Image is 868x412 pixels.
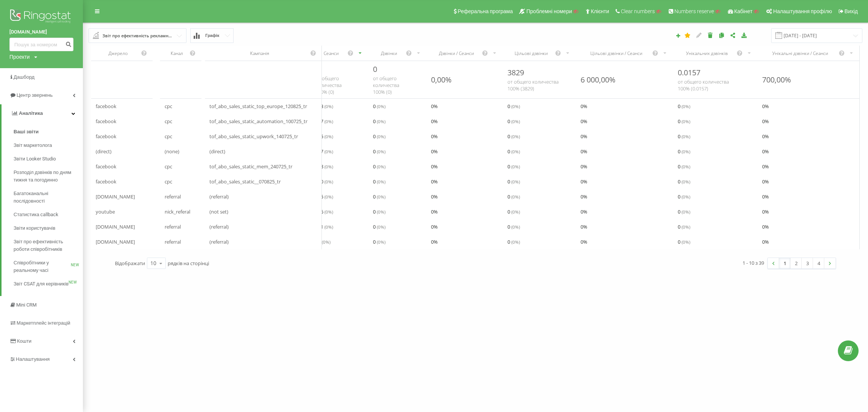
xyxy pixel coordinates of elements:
span: Clear numbers [621,8,655,14]
div: Унікальні дзвінки / Сеанси [762,50,839,56]
span: ( 0 %) [511,163,520,169]
span: 0 [373,117,385,126]
span: ( 0 %) [682,194,690,200]
span: 0 % [762,192,769,201]
span: ( 0 %) [322,239,330,245]
span: 427 [315,147,333,156]
span: ( 0 %) [511,148,520,154]
span: Налаштування профілю [773,8,832,14]
span: 0 [507,162,520,171]
span: рядків на сторінці [168,260,209,267]
span: ( 0 %) [377,148,385,154]
span: 0 [507,207,520,216]
span: 368 [315,162,333,171]
span: Відображати [115,260,145,267]
span: 0 [373,237,385,246]
span: cpc [165,102,172,111]
span: ( 0 %) [377,133,385,139]
span: от общего количества 100% ( 0 ) [373,75,399,95]
span: ( 0 %) [377,163,385,169]
a: Звіти користувачів [14,221,83,235]
img: Ringostat logo [9,8,73,26]
span: 0 % [581,102,587,111]
div: Канал [165,50,189,56]
div: Джерело [96,50,141,56]
div: scrollable content [91,46,860,249]
span: 793 [315,102,333,111]
i: Копіювати звіт [718,32,725,38]
span: cpc [165,132,172,141]
a: Звіт про ефективність роботи співробітників [14,235,83,256]
div: 700,00% [762,75,791,85]
span: Проблемні номери [526,8,572,14]
span: [DOMAIN_NAME] [96,192,135,201]
span: 0 [507,222,520,231]
span: ( 0 %) [682,179,690,185]
a: 4 [813,258,824,269]
i: Створити звіт [675,33,681,38]
span: 0 % [581,237,587,246]
span: 0 [678,147,690,156]
span: 0 % [581,207,587,216]
span: 0 [373,64,377,74]
span: tof_abo_sales_static_automation_100725_tr [209,117,307,126]
span: 0 [373,207,385,216]
div: Унікальних дзвінків [678,50,736,56]
span: 0 % [431,207,438,216]
span: 0 % [431,102,438,111]
span: 0 % [581,222,587,231]
span: Клієнти [591,8,609,14]
span: 0 % [431,192,438,201]
div: 0,00% [431,75,452,85]
span: cpc [165,177,172,186]
span: 0 [678,117,690,126]
a: Розподіл дзвінків по дням тижня та погодинно [14,166,83,187]
span: Кабінет [734,8,753,14]
span: ( 0 %) [377,118,385,124]
span: [DOMAIN_NAME] [96,222,135,231]
span: Звіт маркетолога [14,142,52,149]
span: 0 % [581,177,587,186]
a: 3 [802,258,813,269]
span: ( 0 %) [511,224,520,230]
span: (not set) [209,207,228,216]
span: facebook [96,102,116,111]
i: Видалити звіт [707,32,714,38]
a: 2 [790,258,802,269]
span: Графік [205,33,219,38]
span: 0 [507,117,520,126]
div: Сеанси [315,50,347,56]
span: ( 0 %) [377,209,385,215]
span: от общего количества 100% ( 0.0157 ) [678,78,729,92]
span: 0 [678,237,690,246]
span: 0 [678,207,690,216]
span: 0 [507,192,520,201]
span: ( 0 %) [682,118,690,124]
a: Звіти Looker Studio [14,152,83,166]
span: (direct) [96,147,112,156]
span: ( 0 %) [324,118,333,124]
span: 627 [315,117,333,126]
a: 1 [779,258,790,269]
span: tof_abo_sales_static_upwork_140725_tr [209,132,298,141]
span: 0 [373,147,385,156]
div: 10 [150,259,156,267]
span: 0 [678,132,690,141]
span: nick_referal [165,207,190,216]
span: ( 0 %) [324,133,333,139]
span: cpc [165,162,172,171]
span: 0 % [581,192,587,201]
span: 0 [678,102,690,111]
span: 0 [373,222,385,231]
a: Аналiтика [2,104,83,122]
span: 0 [373,162,385,171]
span: referral [165,222,181,231]
span: Налаштування [16,356,50,362]
i: Завантажити звіт [741,32,747,38]
span: ( 0 %) [682,148,690,154]
span: ( 0 %) [377,179,385,185]
span: Звіт про ефективність роботи співробітників [14,238,79,253]
span: Ваші звіти [14,128,39,136]
a: Звіт маркетолога [14,139,83,152]
span: 0 % [581,162,587,171]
